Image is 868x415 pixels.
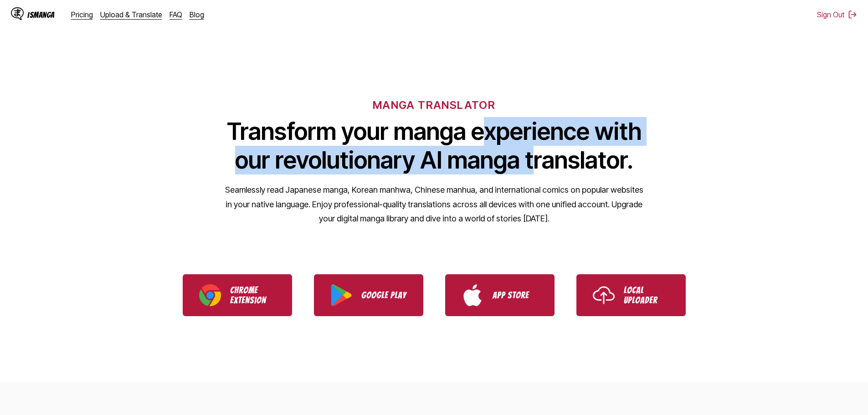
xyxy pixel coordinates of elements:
p: Seamlessly read Japanese manga, Korean manhwa, Chinese manhua, and international comics on popula... [225,183,644,226]
img: Chrome logo [199,284,221,306]
div: IsManga [27,10,55,19]
p: Google Play [361,290,407,300]
img: Google Play logo [330,284,352,306]
a: Upload & Translate [100,10,162,19]
a: Pricing [71,10,93,19]
p: Local Uploader [624,285,669,305]
a: Download IsManga Chrome Extension [183,274,292,316]
p: App Store [493,290,538,300]
h1: Transform your manga experience with our revolutionary AI manga translator. [225,117,644,174]
a: Blog [190,10,204,19]
a: IsManga LogoIsManga [11,7,71,22]
a: Download IsManga from App Store [445,274,555,316]
h6: MANGA TRANSLATOR [373,98,495,112]
a: Use IsManga Local Uploader [576,274,686,316]
a: FAQ [169,10,182,19]
img: App Store logo [462,284,483,306]
a: Download IsManga from Google Play [314,274,423,316]
p: Chrome Extension [230,285,276,305]
img: IsManga Logo [11,7,24,20]
img: Sign out [848,10,857,19]
button: Sign Out [817,10,857,19]
img: Upload icon [593,284,615,306]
